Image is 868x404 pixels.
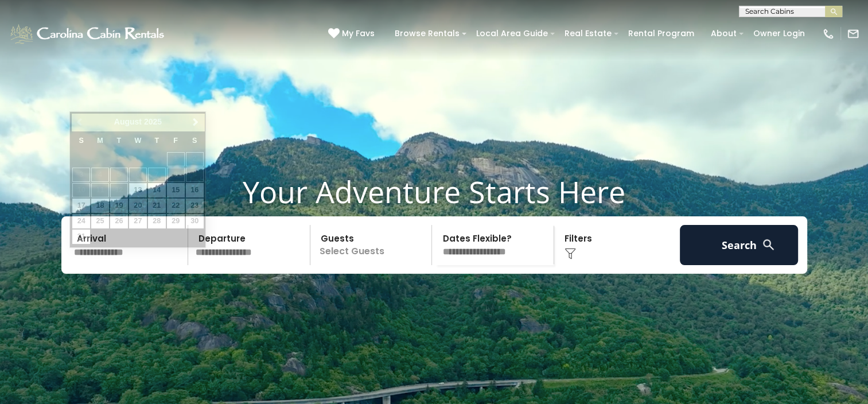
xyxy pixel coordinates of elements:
a: 15 [167,183,185,197]
a: 14 [148,183,166,197]
a: 18 [91,199,109,213]
h1: Your Adventure Starts Here [9,174,859,209]
a: 31 [72,230,90,244]
span: My Favs [342,28,375,40]
span: Next [191,118,200,127]
a: Real Estate [559,25,617,42]
a: 25 [91,214,109,228]
p: Select Guests [314,225,432,265]
span: Monday [97,137,103,145]
a: 30 [186,214,204,228]
span: Saturday [192,137,197,145]
span: Tuesday [117,137,122,145]
a: Next [188,115,203,130]
img: mail-regular-white.png [847,28,859,40]
a: 16 [186,183,204,197]
img: filter--v1.png [565,248,576,259]
a: 19 [110,199,128,213]
a: 22 [167,199,185,213]
span: Wednesday [134,137,141,145]
button: Search [680,225,799,265]
span: Thursday [154,137,159,145]
img: search-regular-white.png [761,238,776,252]
a: Browse Rentals [389,25,465,42]
img: White-1-1-2.png [9,22,168,45]
span: August [114,117,142,126]
a: 13 [129,183,147,197]
a: Owner Login [748,25,811,42]
a: 21 [148,199,166,213]
a: 23 [186,199,204,213]
a: Local Area Guide [470,25,554,42]
a: 27 [129,214,147,228]
span: 2025 [144,117,162,126]
a: 17 [72,199,90,213]
span: Friday [173,137,178,145]
a: Rental Program [622,25,700,42]
span: Sunday [79,137,83,145]
a: 28 [148,214,166,228]
img: phone-regular-white.png [822,28,835,40]
a: About [705,25,742,42]
a: 26 [110,214,128,228]
a: 24 [72,214,90,228]
a: My Favs [328,28,377,40]
a: 20 [129,199,147,213]
a: 29 [167,214,185,228]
